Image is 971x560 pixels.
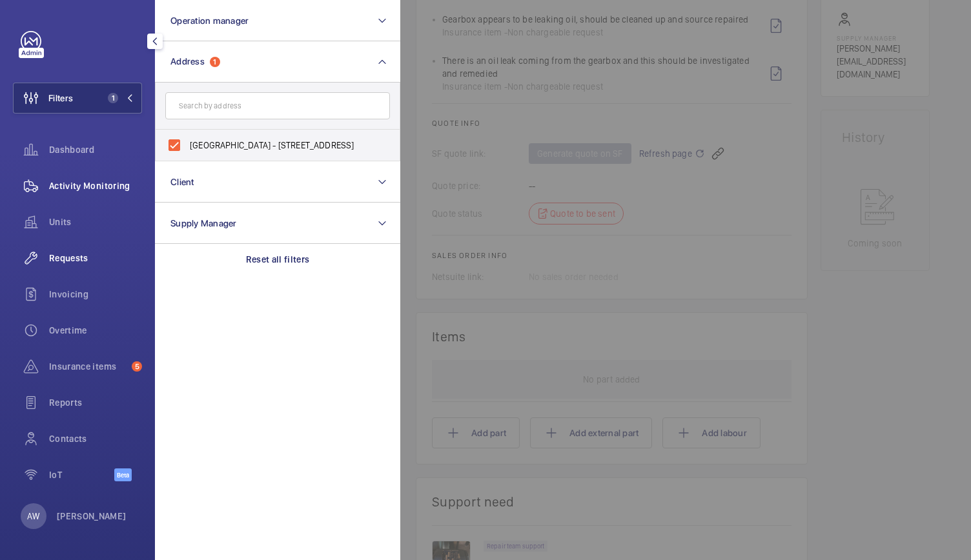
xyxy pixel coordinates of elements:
[49,360,127,373] span: Insurance items
[114,468,132,481] span: Beta
[49,432,142,445] span: Contacts
[48,92,73,105] span: Filters
[49,288,142,301] span: Invoicing
[49,179,142,192] span: Activity Monitoring
[49,468,114,481] span: IoT
[49,215,142,228] span: Units
[132,361,142,372] span: 5
[57,510,127,523] p: [PERSON_NAME]
[49,324,142,337] span: Overtime
[27,510,39,523] p: AW
[108,93,118,103] span: 1
[13,83,142,114] button: Filters1
[49,396,142,409] span: Reports
[49,252,142,265] span: Requests
[49,143,142,156] span: Dashboard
